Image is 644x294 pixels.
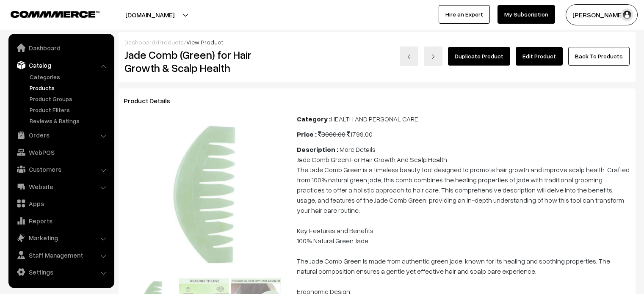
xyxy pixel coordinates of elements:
img: right-arrow.png [431,54,436,59]
b: Category : [297,115,331,123]
a: Hire an Expert [439,5,490,24]
a: Customers [11,162,111,177]
div: HEALTH AND PERSONAL CARE [297,114,630,124]
a: Product Groups [28,94,111,103]
a: My Subscription [498,5,555,24]
img: left-arrow.png [406,54,412,59]
img: user [621,8,633,21]
a: Dashboard [124,38,155,46]
a: WebPOS [11,145,111,160]
button: [PERSON_NAME] [566,4,638,25]
span: View Product [186,38,223,46]
a: Product Filters [28,105,111,114]
a: Products [158,38,184,46]
a: Categories [28,72,111,81]
a: Marketing [11,230,111,245]
a: Back To Products [568,47,630,66]
a: Duplicate Product [448,47,510,66]
a: Reviews & Ratings [28,116,111,125]
a: Apps [11,196,111,211]
a: Reports [11,213,111,228]
a: Catalog [11,58,111,73]
img: COMMMERCE [11,11,100,17]
h2: Jade Comb (Green) for Hair Growth & Scalp Health [124,48,285,74]
a: Orders [11,127,111,143]
a: Dashboard [11,40,111,55]
a: COMMMERCE [11,8,85,19]
img: 3601754649105-14ugu6tn.jpeg [127,117,281,271]
div: 1799.00 [297,129,630,139]
a: Products [28,83,111,92]
a: Staff Management [11,247,111,263]
span: Product Details [124,96,180,105]
button: [DOMAIN_NAME] [96,4,204,25]
a: Edit Product [516,47,563,66]
b: Price : [297,130,317,138]
div: / / [124,38,630,47]
a: Settings [11,264,111,280]
span: 3000.00 [318,130,345,138]
a: Website [11,179,111,194]
b: Description : [297,145,338,154]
